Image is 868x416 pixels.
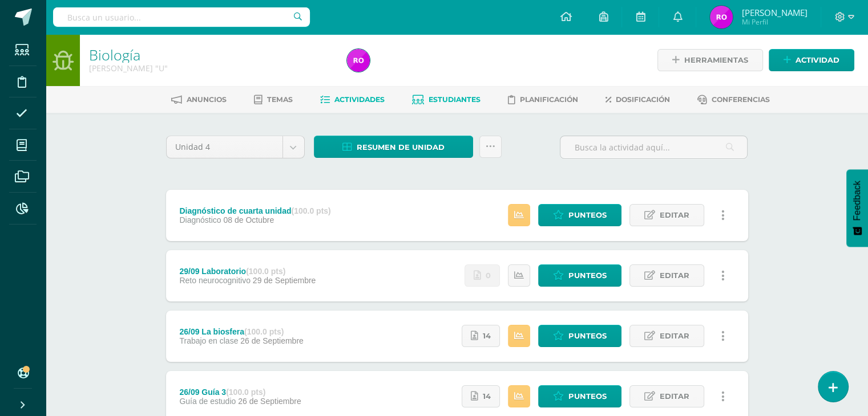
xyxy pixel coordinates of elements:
span: 0 [486,265,491,286]
span: 26 de Septiembre [238,397,301,406]
a: Temas [254,91,293,109]
a: Planificación [508,91,578,109]
span: Editar [660,205,689,226]
span: Editar [660,386,689,407]
a: Punteos [538,204,621,226]
span: 26 de Septiembre [240,336,304,345]
span: Guía de estudio [179,397,236,406]
a: 14 [462,325,500,347]
button: Feedback - Mostrar encuesta [846,169,868,247]
span: Mi Perfil [741,17,807,27]
span: Editar [660,265,689,286]
a: Biología [89,45,140,64]
div: 26/09 Guía 3 [179,388,301,397]
strong: (100.0 pts) [244,327,284,336]
span: Punteos [568,386,607,407]
span: Editar [660,325,689,346]
strong: (100.0 pts) [246,267,285,276]
span: Herramientas [684,50,748,71]
span: Unidad 4 [175,136,274,158]
span: 29 de Septiembre [253,276,316,285]
span: 14 [483,325,491,346]
a: Conferencias [697,91,770,109]
span: Actividad [796,50,839,71]
a: Actividad [769,49,854,71]
a: Anuncios [171,91,227,109]
a: Punteos [538,325,621,347]
input: Busca un usuario... [53,7,310,27]
input: Busca la actividad aquí... [560,136,747,158]
div: Quinto Bachillerato 'U' [89,63,333,74]
span: Conferencias [712,95,770,104]
strong: (100.0 pts) [226,388,265,397]
span: [PERSON_NAME] [741,7,807,18]
span: Reto neurocognitivo [179,276,251,285]
strong: (100.0 pts) [291,206,330,215]
a: Herramientas [657,49,763,71]
span: Trabajo en clase [179,336,238,345]
span: Actividades [334,95,385,104]
span: Diagnóstico [179,215,221,225]
div: 29/09 Laboratorio [179,267,316,276]
a: Unidad 4 [167,136,304,158]
h1: Biología [89,47,333,63]
img: 66a715204c946aaac10ab2c26fd27ac0.png [710,6,733,28]
span: 08 de Octubre [223,215,274,225]
span: 14 [483,386,491,407]
div: Diagnóstico de cuarta unidad [179,206,330,215]
span: Dosificación [616,95,670,104]
a: Dosificación [605,91,670,109]
div: 26/09 La biosfera [179,327,303,336]
span: Temas [267,95,293,104]
span: Punteos [568,205,607,226]
span: Estudiantes [429,95,481,104]
a: No se han realizado entregas [465,264,500,287]
a: Punteos [538,385,621,407]
a: 14 [462,385,500,407]
span: Planificación [520,95,578,104]
a: Resumen de unidad [314,136,473,158]
span: Resumen de unidad [357,137,445,158]
img: 66a715204c946aaac10ab2c26fd27ac0.png [347,49,370,72]
span: Anuncios [187,95,227,104]
a: Actividades [320,91,385,109]
span: Punteos [568,265,607,286]
a: Punteos [538,264,621,287]
span: Feedback [852,181,862,221]
span: Punteos [568,325,607,346]
a: Estudiantes [412,91,481,109]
